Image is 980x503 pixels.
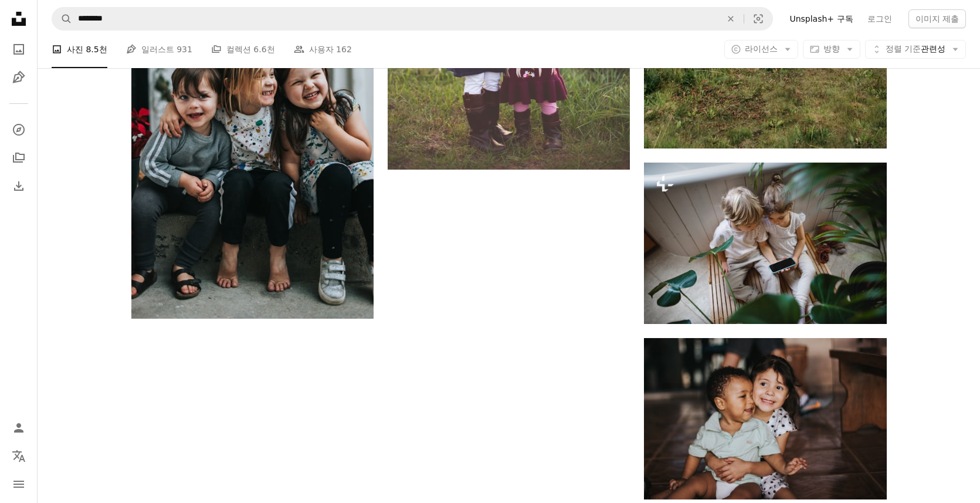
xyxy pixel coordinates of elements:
button: 방향 [803,40,860,59]
a: 사진 [7,38,30,61]
button: Unsplash 검색 [52,8,72,30]
span: 162 [336,43,352,56]
span: 라이선스 [745,44,778,53]
a: 컬렉션 [7,146,30,170]
button: 정렬 기준관련성 [865,40,966,59]
a: 스마트폰을 사용하여 욕실 실내 바닥에 앉아 있는 귀여운 어린 아이들의 상위 뷰. [644,238,886,248]
button: 이미지 제출 [908,9,966,28]
a: selective focus photography of girl hugging boy [644,413,886,424]
button: 메뉴 [7,472,30,496]
span: 6.6천 [253,43,274,56]
a: 로그인 [860,9,899,28]
a: 일러스트 [7,66,30,89]
span: 관련성 [886,43,945,55]
button: 라이선스 [724,40,798,59]
span: 931 [177,43,192,56]
a: 탐색 [7,118,30,141]
a: Unsplash+ 구독 [782,9,860,28]
a: 로그인 / 가입 [7,416,30,440]
a: 사용자 162 [294,31,352,68]
span: 방향 [823,44,840,53]
form: 사이트 전체에서 이미지 찾기 [52,7,773,31]
button: 시각적 검색 [744,8,772,30]
a: 컬렉션 6.6천 [211,31,275,68]
button: 언어 [7,444,30,468]
a: 바닥에 앉아 2 명의 소녀 [131,131,374,141]
a: 홈 — Unsplash [7,7,30,33]
a: 일러스트 931 [126,31,192,68]
img: selective focus photography of girl hugging boy [644,338,886,499]
span: 정렬 기준 [886,44,921,53]
a: 다운로드 내역 [7,174,30,198]
img: 스마트폰을 사용하여 욕실 실내 바닥에 앉아 있는 귀여운 어린 아이들의 상위 뷰. [644,163,886,324]
button: 삭제 [718,8,744,30]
